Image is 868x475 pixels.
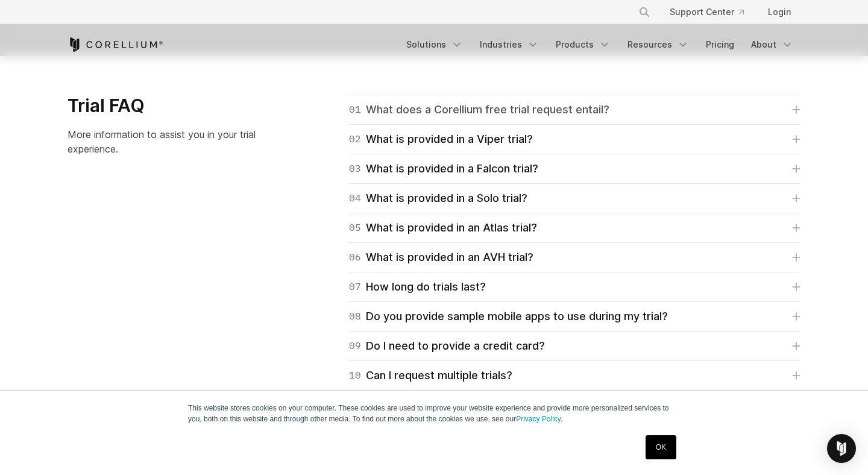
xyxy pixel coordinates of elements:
p: More information to assist you in your trial experience. [68,127,279,156]
span: 05 [349,219,361,236]
h3: Trial FAQ [68,95,279,118]
a: Pricing [699,34,741,55]
div: Navigation Menu [399,34,800,55]
a: 05What is provided in an Atlas trial? [349,219,800,236]
div: What is provided in a Falcon trial? [349,160,538,177]
span: 10 [349,367,361,384]
div: What does a Corellium free trial request entail? [349,101,609,118]
a: 07How long do trials last? [349,278,800,295]
div: Navigation Menu [624,1,800,23]
a: 04What is provided in a Solo trial? [349,190,800,207]
div: What is provided in an Atlas trial? [349,219,537,236]
div: What is provided in a Solo trial? [349,190,527,207]
span: 04 [349,190,361,207]
a: 08Do you provide sample mobile apps to use during my trial? [349,308,800,325]
div: What is provided in an AVH trial? [349,249,533,266]
div: Do you provide sample mobile apps to use during my trial? [349,308,668,325]
a: Industries [473,34,546,55]
span: 08 [349,308,361,325]
span: 02 [349,131,361,148]
span: 09 [349,338,361,354]
span: 01 [349,101,361,118]
p: This website stores cookies on your computer. These cookies are used to improve your website expe... [188,403,680,424]
a: 06What is provided in an AVH trial? [349,249,800,266]
a: 03What is provided in a Falcon trial? [349,160,800,177]
a: Corellium Home [68,37,163,52]
div: Do I need to provide a credit card? [349,338,545,354]
a: OK [646,435,676,459]
a: 02What is provided in a Viper trial? [349,131,800,148]
a: Support Center [660,1,753,23]
div: Open Intercom Messenger [827,434,856,463]
a: Privacy Policy. [516,415,562,423]
button: Search [634,1,655,23]
span: 06 [349,249,361,266]
a: Resources [620,34,696,55]
div: How long do trials last? [349,278,486,295]
a: 09Do I need to provide a credit card? [349,338,800,354]
a: 10Can I request multiple trials? [349,367,800,384]
div: Can I request multiple trials? [349,367,512,384]
a: Login [758,1,800,23]
a: Solutions [399,34,470,55]
a: 01What does a Corellium free trial request entail? [349,101,800,118]
div: What is provided in a Viper trial? [349,131,533,148]
a: About [744,34,800,55]
span: 07 [349,278,361,295]
a: Products [549,34,618,55]
span: 03 [349,160,361,177]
